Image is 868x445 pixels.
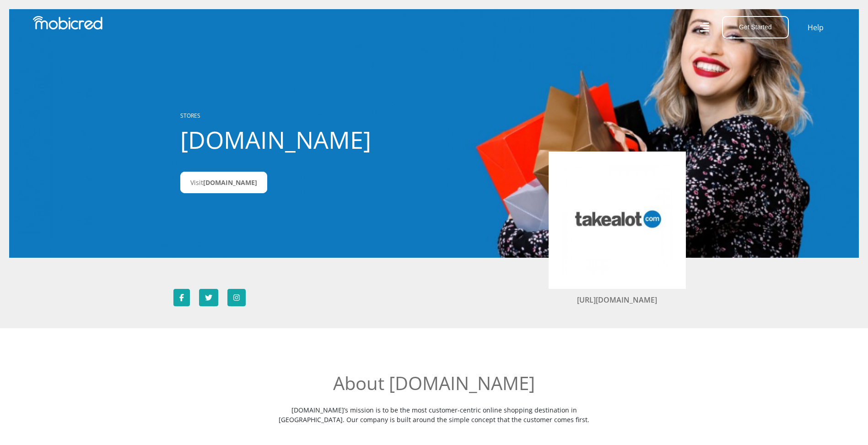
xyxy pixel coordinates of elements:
[227,289,246,306] a: Follow Takealot.credit on Instagram
[807,22,824,33] a: Help
[577,295,657,305] a: [URL][DOMAIN_NAME]
[267,405,601,424] p: [DOMAIN_NAME]’s mission is to be the most customer-centric online shopping destination in [GEOGRA...
[180,172,267,193] a: Visit[DOMAIN_NAME]
[267,372,601,394] h2: About [DOMAIN_NAME]
[203,178,257,187] span: [DOMAIN_NAME]
[33,16,102,30] img: Mobicred
[562,165,672,275] img: Takealot.credit
[173,289,190,306] a: Follow Takealot.credit on Facebook
[722,16,789,38] button: Get Started
[199,289,218,306] a: Follow Takealot.credit on Twitter
[180,125,384,154] h1: [DOMAIN_NAME]
[180,112,200,119] a: STORES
